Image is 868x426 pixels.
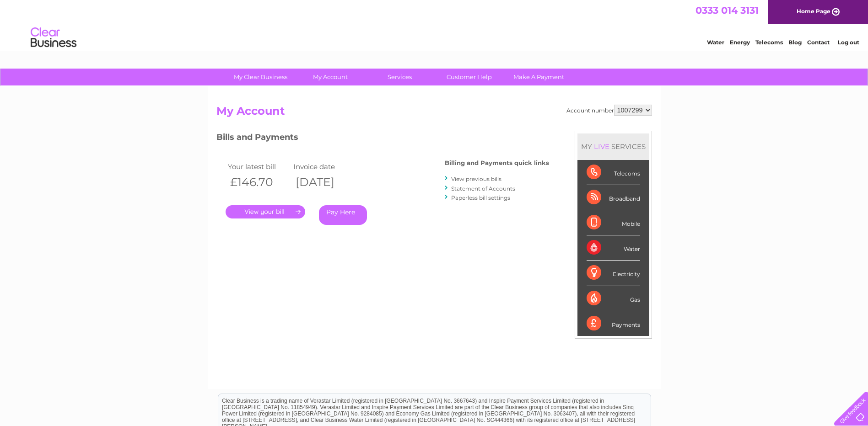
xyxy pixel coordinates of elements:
[587,185,640,210] div: Broadband
[592,142,611,151] div: LIVE
[587,311,640,336] div: Payments
[587,235,640,261] div: Water
[451,194,510,201] a: Paperless bill settings
[807,39,830,46] a: Contact
[292,69,368,85] a: My Account
[223,69,298,85] a: My Clear Business
[216,131,549,147] h3: Bills and Payments
[755,39,783,46] a: Telecoms
[451,185,515,192] a: Statement of Accounts
[226,160,291,173] td: Your latest bill
[577,133,649,160] div: MY SERVICES
[226,205,305,218] a: .
[730,39,750,46] a: Energy
[587,160,640,185] div: Telecoms
[445,160,549,166] h4: Billing and Payments quick links
[319,205,367,225] a: Pay Here
[451,176,501,182] a: View previous bills
[587,286,640,311] div: Gas
[362,69,437,85] a: Services
[566,105,652,116] div: Account number
[291,160,357,173] td: Invoice date
[30,24,77,52] img: logo.png
[587,210,640,235] div: Mobile
[788,39,802,46] a: Blog
[587,261,640,286] div: Electricity
[431,69,507,85] a: Customer Help
[695,5,759,16] a: 0333 014 3131
[838,39,859,46] a: Log out
[291,173,357,192] th: [DATE]
[707,39,724,46] a: Water
[218,5,651,44] div: Clear Business is a trading name of Verastar Limited (registered in [GEOGRAPHIC_DATA] No. 3667643...
[226,173,291,192] th: £146.70
[501,69,577,85] a: Make A Payment
[216,105,652,122] h2: My Account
